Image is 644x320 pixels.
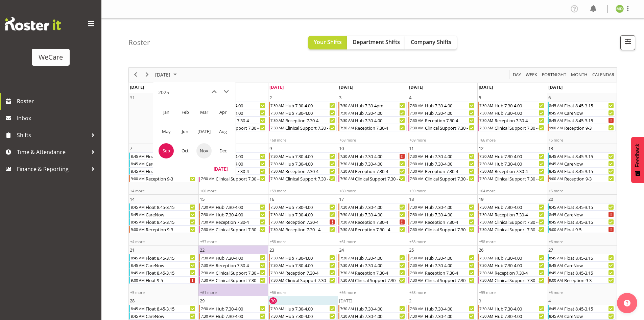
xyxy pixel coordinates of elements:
div: +59 more [268,188,337,193]
button: Previous [131,70,140,79]
div: Reception 7.30-4 Begin From Wednesday, September 10, 2025 at 7:30:00 AM GMT+12:00 Ends At Wednesd... [338,167,406,175]
div: CareNow Begin From Saturday, September 6, 2025 at 8:45:00 AM GMT+12:00 Ends At Saturday, Septembe... [548,109,616,116]
div: Hub 7.30-4.00 [354,160,406,167]
div: Reception 7.30 - 4 Begin From Tuesday, September 16, 2025 at 7:30:00 AM GMT+12:00 Ends At Tuesday... [269,226,337,233]
div: Hub 7.30-4.00 Begin From Wednesday, September 17, 2025 at 7:30:00 AM GMT+12:00 Ends At Wednesday,... [338,203,406,211]
div: Hub 7.30-4.00 [285,204,336,210]
div: Hub 7.30-4.00 Begin From Wednesday, September 10, 2025 at 7:30:00 AM GMT+12:00 Ends At Wednesday,... [338,152,406,160]
button: previous month [208,86,220,98]
div: Hub 7.30-4.00 [215,211,267,218]
div: Float 8.45-3.15 [564,168,615,174]
div: 7:30 AM [479,153,494,159]
div: Hub 7.30-4.00 Begin From Thursday, September 18, 2025 at 7:30:00 AM GMT+12:00 Ends At Thursday, S... [408,203,476,211]
div: Reception 7.30-4 [424,168,476,174]
div: Hub 7.30-4.00 [494,102,546,109]
div: Float 8.45-3.15 Begin From Saturday, September 13, 2025 at 8:45:00 AM GMT+12:00 Ends At Saturday,... [548,152,616,160]
div: Reception 9-3 Begin From Saturday, September 6, 2025 at 9:00:00 AM GMT+12:00 Ends At Saturday, Se... [548,124,616,131]
img: Rosterit website logo [5,17,61,30]
div: Hub 7.30-4.00 [215,160,267,167]
div: Hub 7.30-4.00 [424,102,476,109]
div: +60 more [338,188,407,193]
td: Thursday, September 4, 2025 [408,93,477,144]
div: 8:45 AM [130,211,145,218]
div: 7:30 AM [479,218,494,225]
div: Hub 7.30-4.00 Begin From Monday, September 15, 2025 at 7:30:00 AM GMT+12:00 Ends At Monday, Septe... [199,203,267,211]
div: 7:30 AM [339,204,354,210]
div: Reception 7.30-4 [215,168,267,174]
div: Hub 7.30-4.00 Begin From Tuesday, September 16, 2025 at 7:30:00 AM GMT+12:00 Ends At Tuesday, Sep... [269,211,337,218]
div: 7:30 AM [339,175,354,182]
div: 7:30 AM [339,124,354,131]
td: Sunday, August 31, 2025 [129,93,198,144]
div: 7:30 AM [339,211,354,218]
div: 7:30 AM [479,226,494,233]
div: 7:30 AM [270,211,285,218]
div: next period [141,68,153,82]
div: 7:30 AM [270,175,285,182]
div: Reception 7.30-4 Begin From Wednesday, September 17, 2025 at 7:30:00 AM GMT+12:00 Ends At Wednesd... [338,218,406,226]
div: Hub 7.30-4.00 [494,204,546,210]
td: Wednesday, September 17, 2025 [338,195,407,246]
div: Reception 7.30-4 [354,168,406,174]
div: Reception 7.30-4 [215,117,267,124]
div: 8:45 AM [549,160,564,167]
div: Reception 7.30-4 Begin From Thursday, September 4, 2025 at 7:30:00 AM GMT+12:00 Ends At Thursday,... [408,116,476,124]
div: Clinical Support 7.30 - 4 [494,226,546,233]
div: 8:45 AM [549,117,564,124]
td: Friday, September 12, 2025 [477,144,547,195]
div: Hub 7.30-4.00 [354,211,406,218]
div: Float 8.45-3.15 [145,168,197,174]
img: marie-claire-dickson-bakker11590.jpg [616,5,624,13]
div: 7:30 AM [409,102,424,109]
div: CareNow Begin From Sunday, September 7, 2025 at 8:45:00 AM GMT+12:00 Ends At Sunday, September 7,... [129,160,197,167]
button: Fortnight [541,70,568,79]
div: Float 8.45-3.15 Begin From Sunday, September 7, 2025 at 8:45:00 AM GMT+12:00 Ends At Sunday, Sept... [129,152,197,160]
div: Hub 7.30-4.00 Begin From Thursday, September 4, 2025 at 7:30:00 AM GMT+12:00 Ends At Thursday, Se... [408,109,476,116]
div: Hub 7.30-4.00 Begin From Thursday, September 11, 2025 at 7:30:00 AM GMT+12:00 Ends At Thursday, S... [408,152,476,160]
div: Hub 7.30-4.00 Begin From Friday, September 12, 2025 at 7:30:00 AM GMT+12:00 Ends At Friday, Septe... [478,152,546,160]
div: 7:30 AM [409,117,424,124]
div: 7:30 AM [409,160,424,167]
div: Clinical Support 7.30 - 4 Begin From Monday, September 8, 2025 at 7:30:00 AM GMT+12:00 Ends At Mo... [199,175,267,182]
div: Hub 7.30-4.00 Begin From Tuesday, September 2, 2025 at 7:30:00 AM GMT+12:00 Ends At Tuesday, Sept... [269,102,337,109]
div: 7:30 AM [479,160,494,167]
div: 9:00 AM [130,226,145,233]
div: Float 8.45-3.15 [564,153,615,159]
span: Roster [17,96,98,106]
div: Hub 7.30-4.00 [215,109,267,116]
div: Hub 7.30-4.00 Begin From Thursday, September 11, 2025 at 7:30:00 AM GMT+12:00 Ends At Thursday, S... [408,160,476,167]
div: Reception 7.30 - 4 [354,226,406,233]
td: Tuesday, September 9, 2025 [268,144,338,195]
div: 9:00 AM [549,175,564,182]
td: Wednesday, September 3, 2025 [338,93,407,144]
div: Clinical Support 7.30 - 4 Begin From Friday, September 19, 2025 at 7:30:00 AM GMT+12:00 Ends At F... [478,218,546,226]
td: Tuesday, September 16, 2025 [268,195,338,246]
div: Clinical Support 7.30 - 4 Begin From Thursday, September 11, 2025 at 7:30:00 AM GMT+12:00 Ends At... [408,175,476,182]
div: 7:30 AM [479,175,494,182]
div: Hub 7.30-4.00 Begin From Tuesday, September 9, 2025 at 7:30:00 AM GMT+12:00 Ends At Tuesday, Sept... [269,152,337,160]
span: Finance & Reporting [17,164,88,174]
div: Float 8.45-3.15 Begin From Sunday, September 7, 2025 at 8:45:00 AM GMT+12:00 Ends At Sunday, Sept... [129,167,197,175]
div: Reception 9-3 [564,124,615,131]
div: Clinical Support 7.30 - 4 [424,124,476,131]
div: Hub 7.30-4.00 Begin From Wednesday, September 3, 2025 at 7:30:00 AM GMT+12:00 Ends At Wednesday, ... [338,109,406,116]
div: Reception 7.30-4 Begin From Monday, September 15, 2025 at 7:30:00 AM GMT+12:00 Ends At Monday, Se... [199,218,267,226]
div: 7:30 AM [409,204,424,210]
div: 8:45 AM [549,109,564,116]
td: Saturday, September 20, 2025 [547,195,617,246]
div: 8:45 AM [549,218,564,225]
div: Clinical Support 7.30 - 4 Begin From Wednesday, September 10, 2025 at 7:30:00 AM GMT+12:00 Ends A... [338,175,406,182]
div: Reception 7.30-4 Begin From Tuesday, September 9, 2025 at 7:30:00 AM GMT+12:00 Ends At Tuesday, S... [269,167,337,175]
div: Reception 7.30-4 Begin From Wednesday, September 3, 2025 at 7:30:00 AM GMT+12:00 Ends At Wednesda... [338,124,406,131]
button: Filter Shifts [620,35,635,50]
div: Clinical Support 7.30 - 4 [494,218,546,225]
div: 7:30 AM [270,204,285,210]
div: 8:45 AM [549,204,564,210]
div: 7:30 AM [409,211,424,218]
div: +69 more [408,137,477,143]
td: Friday, September 5, 2025 [477,93,547,144]
div: Float 8.45-3.15 [145,153,197,159]
div: Float 8.45-3.15 Begin From Saturday, September 20, 2025 at 8:45:00 AM GMT+12:00 Ends At Saturday,... [548,218,616,226]
div: 7:30 AM [270,218,285,225]
div: Reception 7.30-4 [494,117,546,124]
